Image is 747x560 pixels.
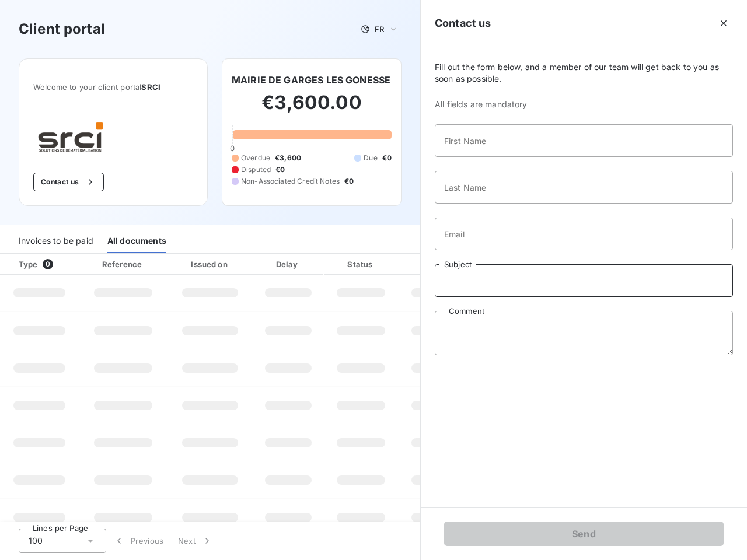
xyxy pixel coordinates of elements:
h5: Contact us [435,15,491,32]
img: Company logo [33,120,108,154]
h3: Client portal [19,19,105,40]
button: Previous [106,528,171,553]
input: placeholder [435,264,733,297]
span: Overdue [241,153,270,163]
span: Due [364,153,377,163]
span: €3,600 [275,153,301,163]
span: Welcome to your client portal [33,82,193,92]
span: €0 [344,176,354,187]
div: Type [12,258,76,270]
span: 100 [29,535,43,547]
input: placeholder [435,171,733,204]
span: 0 [43,259,53,269]
div: Invoices to be paid [19,229,93,253]
span: FR [375,24,384,34]
span: €0 [382,153,392,163]
div: Delay [255,258,322,270]
h2: €3,600.00 [232,91,392,126]
h6: MAIRIE DE GARGES LES GONESSE [232,73,390,87]
div: Status [326,258,396,270]
div: All documents [107,229,166,253]
button: Send [444,521,724,546]
span: Fill out the form below, and a member of our team will get back to you as soon as possible. [435,61,733,85]
div: Amount [400,258,475,270]
button: Contact us [33,173,104,191]
input: placeholder [435,124,733,157]
span: Disputed [241,164,271,175]
span: Non-Associated Credit Notes [241,176,340,187]
span: €0 [275,164,285,175]
span: SRCI [141,82,160,92]
div: Issued on [170,258,250,270]
span: All fields are mandatory [435,99,733,110]
input: placeholder [435,218,733,250]
div: Reference [102,260,142,269]
button: Next [171,528,220,553]
span: 0 [230,143,235,153]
